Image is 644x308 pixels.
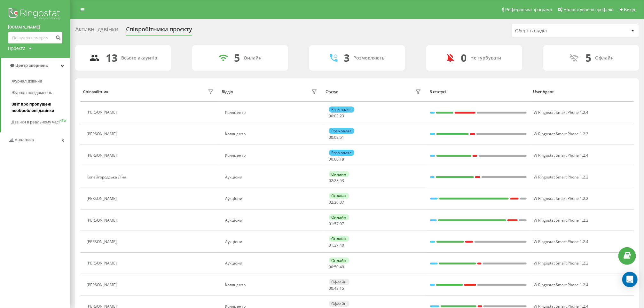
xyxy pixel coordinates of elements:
[329,286,334,291] span: 00
[429,90,527,94] div: В статусі
[586,52,592,64] div: 5
[340,178,344,183] span: 53
[12,75,70,87] a: Журнал дзвінків
[8,24,62,30] a: [DOMAIN_NAME]
[329,171,349,177] div: Онлайн
[534,196,588,201] span: W Ringostat Smart Phone 1.2.2
[326,90,338,94] div: Статус
[87,283,118,287] div: [PERSON_NAME]
[329,107,354,113] div: Розмовляє
[534,217,588,223] span: W Ringostat Smart Phone 1.2.2
[334,178,339,183] span: 28
[534,239,588,244] span: W Ringostat Smart Phone 1.2.4
[334,135,339,140] span: 02
[340,286,344,291] span: 15
[225,153,319,158] div: Коллцентр
[329,242,334,248] span: 01
[340,135,344,140] span: 51
[12,90,52,96] span: Журнал повідомлень
[87,110,118,115] div: [PERSON_NAME]
[15,63,48,68] span: Центр звернень
[329,150,354,156] div: Розмовляє
[222,90,233,94] div: Відділ
[87,218,118,223] div: [PERSON_NAME]
[329,222,344,226] div: : :
[595,55,614,61] div: Офлайн
[8,45,25,51] div: Проекти
[534,110,588,115] span: W Ringostat Smart Phone 1.2.4
[334,200,339,205] span: 20
[329,114,344,118] div: : :
[340,264,344,270] span: 49
[334,264,339,270] span: 50
[12,119,59,125] span: Дзвінки в реальному часі
[225,240,319,244] div: Аукціони
[126,26,192,36] div: Співробітники проєкту
[534,174,588,180] span: W Ringostat Smart Phone 1.2.2
[225,218,319,223] div: Аукціони
[225,196,319,201] div: Аукціони
[340,156,344,162] span: 18
[225,283,319,287] div: Коллцентр
[225,132,319,136] div: Коллцентр
[329,257,349,264] div: Онлайн
[12,116,70,128] a: Дзвінки в реальному часіNEW
[329,236,349,242] div: Онлайн
[225,261,319,265] div: Аукціони
[334,156,339,162] span: 00
[624,7,635,12] span: Вихід
[329,193,349,199] div: Онлайн
[83,90,108,94] div: Співробітник
[334,242,339,248] span: 37
[12,78,42,84] span: Журнал дзвінків
[87,132,118,136] div: [PERSON_NAME]
[8,32,62,43] input: Пошук за номером
[340,242,344,248] span: 40
[470,55,501,61] div: Не турбувати
[329,286,344,291] div: : :
[12,101,67,114] span: Звіт про пропущені необроблені дзвінки
[334,221,339,226] span: 57
[506,7,553,12] span: Реферальна програма
[329,200,344,205] div: : :
[329,128,354,134] div: Розмовляє
[340,113,344,119] span: 23
[87,175,128,179] div: Копайгородська Ліна
[329,178,344,183] div: : :
[329,178,334,183] span: 02
[329,221,334,226] span: 01
[563,7,613,12] span: Налаштування профілю
[225,110,319,115] div: Коллцентр
[329,301,349,307] div: Офлайн
[334,113,339,119] span: 03
[340,200,344,205] span: 07
[329,279,349,285] div: Офлайн
[329,264,334,270] span: 00
[87,196,118,201] div: [PERSON_NAME]
[87,153,118,158] div: [PERSON_NAME]
[122,55,157,61] div: Всього акаунтів
[533,90,631,94] div: User Agent
[622,272,638,287] div: Open Intercom Messenger
[329,200,334,205] span: 02
[244,55,262,61] div: Онлайн
[12,87,70,99] a: Журнал повідомлень
[344,52,350,64] div: 3
[1,58,70,73] a: Центр звернень
[15,138,34,142] span: Аналiтика
[534,260,588,266] span: W Ringostat Smart Phone 1.2.2
[461,52,467,64] div: 0
[106,52,118,64] div: 13
[329,214,349,220] div: Онлайн
[329,157,344,162] div: : :
[12,99,70,116] a: Звіт про пропущені необроблені дзвінки
[329,156,334,162] span: 00
[334,286,339,291] span: 43
[354,55,385,61] div: Розмовляють
[534,131,588,137] span: W Ringostat Smart Phone 1.2.3
[515,28,592,34] div: Оберіть відділ
[87,240,118,244] div: [PERSON_NAME]
[75,26,118,36] div: Активні дзвінки
[234,52,240,64] div: 5
[329,113,334,119] span: 00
